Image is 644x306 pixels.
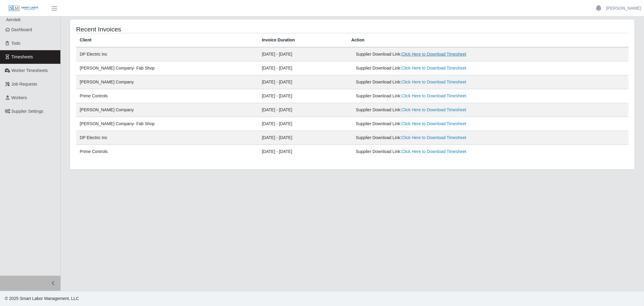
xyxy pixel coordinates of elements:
td: [DATE] - [DATE] [258,131,348,145]
td: Prime Controls [76,89,258,103]
th: Action [348,33,629,47]
a: [PERSON_NAME] [606,5,641,11]
div: Supplier Download Link: [356,93,529,99]
div: Supplier Download Link: [356,51,529,57]
td: DP Electric Inc [76,47,258,61]
div: Supplier Download Link: [356,79,529,85]
h4: Recent Invoices [76,25,301,33]
div: Supplier Download Link: [356,121,529,127]
a: Click Here to Download Timesheet [402,121,466,126]
td: [PERSON_NAME] Company [76,75,258,89]
td: [DATE] - [DATE] [258,61,348,75]
span: Supplier Settings [11,109,43,114]
a: Click Here to Download Timesheet [402,52,466,57]
div: Supplier Download Link: [356,135,529,141]
td: [PERSON_NAME] Company- Fab Shop [76,61,258,75]
td: [PERSON_NAME] Company- Fab Shop [76,117,258,131]
span: Aerotek [6,17,21,22]
div: Supplier Download Link: [356,148,529,155]
span: Todo [11,41,21,46]
th: Invoice Duration [258,33,348,47]
td: [DATE] - [DATE] [258,145,348,159]
span: © 2025 Smart Labor Management, LLC [5,296,79,301]
td: [PERSON_NAME] Company [76,103,258,117]
th: Client [76,33,258,47]
a: Click Here to Download Timesheet [402,93,466,98]
td: DP Electric Inc [76,131,258,145]
span: Timesheets [11,54,33,59]
span: Dashboard [11,27,32,32]
a: Click Here to Download Timesheet [402,80,466,84]
td: [DATE] - [DATE] [258,89,348,103]
span: Worker Timesheets [11,68,48,73]
a: Click Here to Download Timesheet [402,135,466,140]
a: Click Here to Download Timesheet [402,107,466,112]
td: Prime Controls [76,145,258,159]
a: Click Here to Download Timesheet [402,66,466,70]
td: [DATE] - [DATE] [258,47,348,61]
span: Job Requests [11,82,37,86]
td: [DATE] - [DATE] [258,75,348,89]
td: [DATE] - [DATE] [258,103,348,117]
span: Workers [11,95,27,100]
img: SLM Logo [8,5,39,12]
a: Click Here to Download Timesheet [402,149,466,154]
div: Supplier Download Link: [356,107,529,113]
td: [DATE] - [DATE] [258,117,348,131]
div: Supplier Download Link: [356,65,529,71]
